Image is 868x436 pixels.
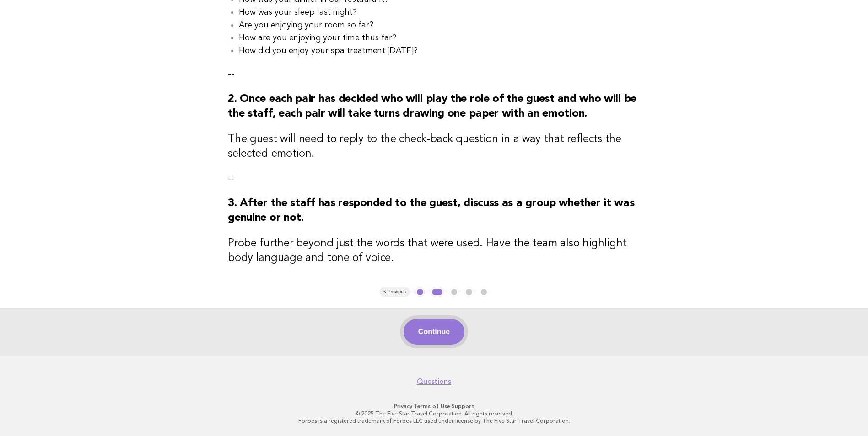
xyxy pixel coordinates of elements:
strong: 3. After the staff has responded to the guest, discuss as a group whether it was genuine or not. [228,198,634,223]
h3: The guest will need to reply to the check-back question in a way that reflects the selected emotion. [228,132,640,161]
a: Terms of Use [414,403,450,409]
p: -- [228,172,640,185]
button: 2 [431,287,444,297]
button: 1 [415,287,425,297]
p: Forbes is a registered trademark of Forbes LLC used under license by The Five Star Travel Corpora... [154,417,714,425]
a: Support [452,403,474,409]
p: © 2025 The Five Star Travel Corporation. All rights reserved. [154,410,714,417]
h3: Probe further beyond just the words that were used. Have the team also highlight body language an... [228,236,640,266]
button: Continue [404,319,464,345]
li: How did you enjoy your spa treatment [DATE]? [239,44,640,57]
li: How are you enjoying your time thus far? [239,32,640,44]
li: How was your sleep last night? [239,6,640,19]
strong: 2. Once each pair has decided who will play the role of the guest and who will be the staff, each... [228,94,636,119]
a: Privacy [394,403,412,409]
a: Questions [417,377,451,386]
li: Are you enjoying your room so far? [239,19,640,32]
p: -- [228,68,640,81]
p: · · [154,403,714,410]
button: < Previous [380,287,410,297]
